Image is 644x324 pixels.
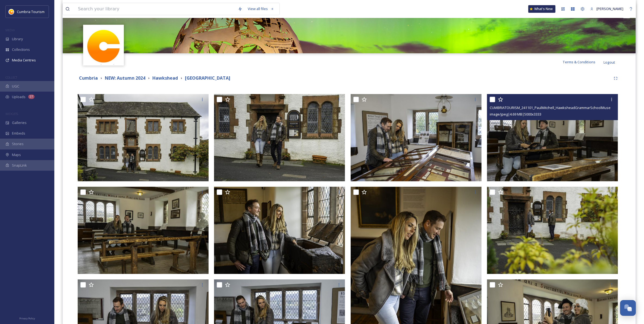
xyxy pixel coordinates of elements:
[12,36,23,42] span: Library
[79,75,98,81] strong: Cumbria
[105,75,145,81] strong: NEW: Autumn 2024
[12,141,24,147] span: Stories
[12,163,27,168] span: SnapLink
[12,131,25,136] span: Embeds
[78,94,209,182] img: CUMBRIATOURISM_241101_PaulMitchell_HawksheadGrammarSchoolMuseum-1.jpg
[214,94,345,182] img: CUMBRIATOURISM_241101_PaulMitchell_HawksheadGrammarSchoolMuseum-2.jpg
[12,120,27,125] span: Galleries
[19,317,35,320] span: Privacy Policy
[5,112,18,116] span: WIDGETS
[245,4,277,14] a: View all files
[84,25,123,65] img: images.jpg
[12,47,30,52] span: Collections
[528,5,555,13] a: What's New
[12,152,21,157] span: Maps
[563,59,604,65] a: Terms & Conditions
[19,315,35,321] a: Privacy Policy
[63,4,636,53] img: maryport-harbour-be-inspired.jpg
[5,75,17,79] span: COLLECT
[487,187,618,274] img: CUMBRIATOURISM_241101_PaulMitchell_HawksheadGrammarSchoolMuseum-5.jpg
[563,60,595,64] span: Terms & Conditions
[620,300,636,316] button: Open Chat
[152,75,178,81] strong: Hawkshead
[78,187,209,274] img: CUMBRIATOURISM_241101_PaulMitchell_HawksheadGrammarSchoolMuseum-25.jpg
[185,75,230,81] strong: [GEOGRAPHIC_DATA]
[17,9,45,14] span: Cumbria Tourism
[12,84,19,89] span: UGC
[604,60,615,65] span: Logout
[487,94,618,182] img: CUMBRIATOURISM_241101_PaulMitchell_HawksheadGrammarSchoolMuseum-16.jpg
[490,112,541,117] span: image/jpeg | 4.69 MB | 5000 x 3333
[351,94,482,182] img: CUMBRIATOURISM_241101_PaulMitchell_HawksheadGrammarSchoolMuseum-26.jpg
[12,58,36,63] span: Media Centres
[28,95,34,99] div: 27
[588,4,626,14] a: [PERSON_NAME]
[214,187,345,274] img: CUMBRIATOURISM_241101_PaulMitchell_HawksheadGrammarSchoolMuseum-22.jpg
[9,9,14,14] img: images.jpg
[75,3,235,15] input: Search your library
[490,105,626,110] span: CUMBRIATOURISM_241101_PaulMitchell_HawksheadGrammarSchoolMuseum-16.jpg
[12,94,26,99] span: Uploads
[5,28,15,32] span: MEDIA
[596,6,623,11] span: [PERSON_NAME]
